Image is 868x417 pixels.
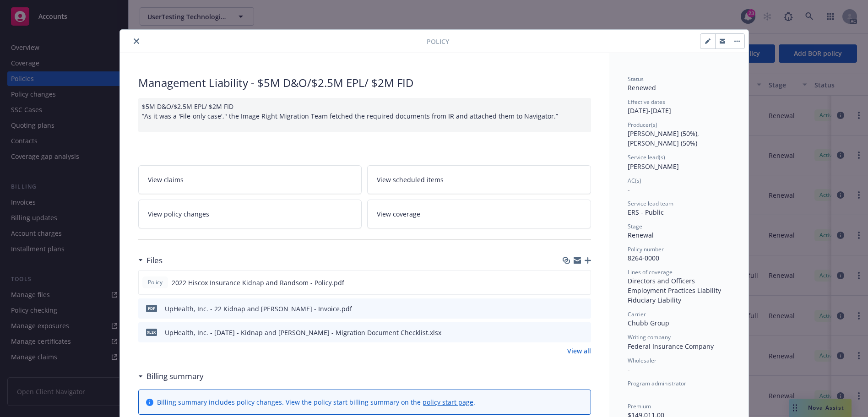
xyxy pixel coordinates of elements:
button: download file [564,304,572,314]
span: 8264-0000 [628,254,659,262]
a: View coverage [367,200,591,228]
div: Billing summary includes policy changes. View the policy start billing summary on the . [157,397,475,407]
span: Status [628,75,644,83]
span: 2022 Hiscox Insurance Kidnap and Randsom - Policy.pdf [172,278,344,287]
span: View scheduled items [377,175,444,184]
span: ERS - Public [628,208,664,217]
span: [PERSON_NAME] (50%), [PERSON_NAME] (50%) [628,129,701,147]
span: View claims [148,175,184,184]
span: Premium [628,402,651,410]
span: View coverage [377,209,420,219]
div: Employment Practices Liability [628,286,730,295]
button: download file [564,278,571,287]
a: View scheduled items [367,165,591,194]
span: Carrier [628,310,646,318]
div: UpHealth, Inc. - [DATE] - Kidnap and [PERSON_NAME] - Migration Document Checklist.xlsx [165,328,441,337]
button: preview file [579,278,587,287]
span: - [628,185,630,194]
span: Service lead(s) [628,153,665,161]
a: View policy changes [138,200,362,228]
span: [PERSON_NAME] [628,162,679,171]
span: Policy number [628,245,664,253]
span: - [628,388,630,396]
a: policy start page [423,398,473,406]
button: close [131,36,142,47]
div: Management Liability - $5M D&O/$2.5M EPL/ $2M FID [138,75,591,91]
div: Billing summary [138,370,204,382]
span: Policy [146,278,164,287]
button: download file [564,328,572,337]
button: preview file [579,328,587,337]
span: - [628,365,630,374]
span: Stage [628,222,642,230]
span: Policy [427,37,449,46]
span: Federal Insurance Company [628,342,714,351]
a: View claims [138,165,362,194]
span: Lines of coverage [628,268,673,276]
span: View policy changes [148,209,209,219]
div: Files [138,255,163,266]
a: View all [567,346,591,356]
span: Effective dates [628,98,665,106]
span: AC(s) [628,177,641,184]
span: Chubb Group [628,319,669,327]
span: Renewal [628,231,654,239]
h3: Billing summary [146,370,204,382]
div: [DATE] - [DATE] [628,98,730,115]
div: Directors and Officers [628,276,730,286]
span: Renewed [628,83,656,92]
h3: Files [146,255,163,266]
span: Writing company [628,333,671,341]
span: xlsx [146,329,157,336]
div: $5M D&O/$2.5M EPL/ $2M FID “As it was a 'File-only case'," the Image Right Migration Team fetched... [138,98,591,132]
div: UpHealth, Inc. - 22 Kidnap and [PERSON_NAME] - Invoice.pdf [165,304,352,314]
div: Fiduciary Liability [628,295,730,305]
span: Wholesaler [628,357,656,364]
span: Producer(s) [628,121,657,129]
span: Program administrator [628,379,686,387]
span: Service lead team [628,200,673,207]
button: preview file [579,304,587,314]
span: pdf [146,305,157,312]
